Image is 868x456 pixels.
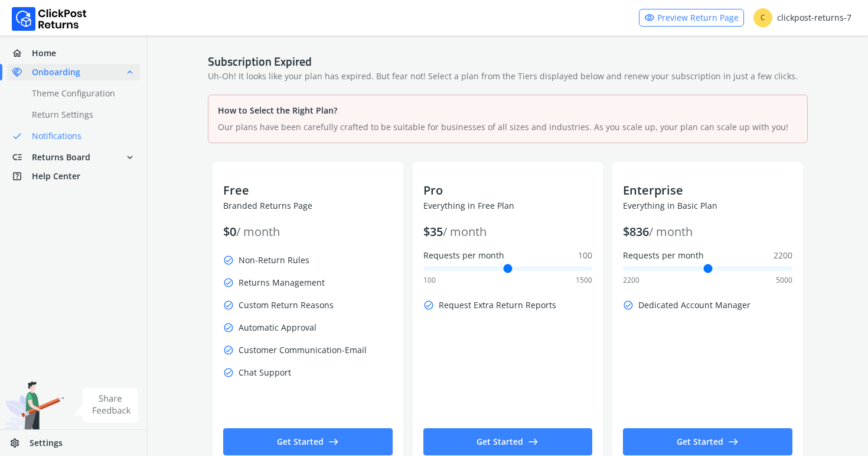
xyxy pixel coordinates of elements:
[223,224,393,240] p: $ 0
[728,434,739,450] span: east
[423,200,593,212] p: Everything in Free Plan
[7,128,154,144] a: doneNotifications
[7,85,154,102] a: Theme Configuration
[423,297,434,313] span: check_circle
[223,319,393,336] p: Automatic Approval
[776,276,792,285] span: 5000
[623,276,639,285] span: 2200
[623,250,792,261] label: Requests per month
[644,9,655,26] span: visibility
[223,182,393,199] p: Free
[528,434,539,450] span: east
[443,224,487,240] span: / month
[223,274,234,291] span: check_circle
[7,45,140,62] a: homeHome
[223,297,234,313] span: check_circle
[423,276,436,285] span: 100
[649,224,693,240] span: / month
[32,170,80,182] span: Help Center
[7,106,154,123] a: Return Settings
[12,128,22,144] span: done
[223,252,234,269] span: check_circle
[753,8,772,27] span: C
[623,200,792,212] p: Everything in Basic Plan
[223,342,393,358] p: Customer Communication-Email
[12,64,32,80] span: handshake
[218,105,798,117] div: How to Select the Right Plan?
[578,250,592,261] span: 100
[223,364,393,381] p: Chat Support
[12,45,32,62] span: home
[7,168,140,185] a: help_centerHelp Center
[223,274,393,291] p: Returns Management
[623,297,634,313] span: check_circle
[223,428,393,455] button: Get Startedeast
[125,64,135,80] span: expand_less
[774,250,792,261] span: 2200
[423,428,593,455] button: Get Startedeast
[218,121,798,133] p: Our plans have been carefully crafted to be suitable for businesses of all sizes and industries. ...
[12,7,87,31] img: Logo
[753,8,851,27] div: clickpost-returns-7
[223,342,234,358] span: check_circle
[9,435,30,451] span: settings
[223,200,393,212] p: Branded Returns Page
[32,47,56,59] span: Home
[623,297,792,313] p: Dedicated Account Manager
[639,9,744,27] a: visibilityPreview Return Page
[32,151,90,163] span: Returns Board
[74,388,138,423] img: share feedback
[12,149,32,166] span: low_priority
[208,70,798,82] span: Uh-Oh! It looks like your plan has expired. But fear not! Select a plan from the Tiers displayed ...
[223,252,393,269] p: Non-Return Rules
[125,149,135,166] span: expand_more
[623,428,792,455] button: Get Startedeast
[208,54,312,69] h4: Subscription Expired
[576,276,592,285] span: 1500
[423,182,593,199] p: Pro
[30,437,63,449] span: Settings
[328,434,339,450] span: east
[423,250,593,261] label: Requests per month
[236,224,280,240] span: / month
[423,297,593,313] p: Request Extra Return Reports
[12,168,32,185] span: help_center
[423,224,593,240] p: $ 35
[223,297,393,313] p: Custom Return Reasons
[623,224,792,240] p: $ 836
[223,319,234,336] span: check_circle
[623,182,792,199] p: Enterprise
[223,364,234,381] span: check_circle
[32,66,80,78] span: Onboarding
